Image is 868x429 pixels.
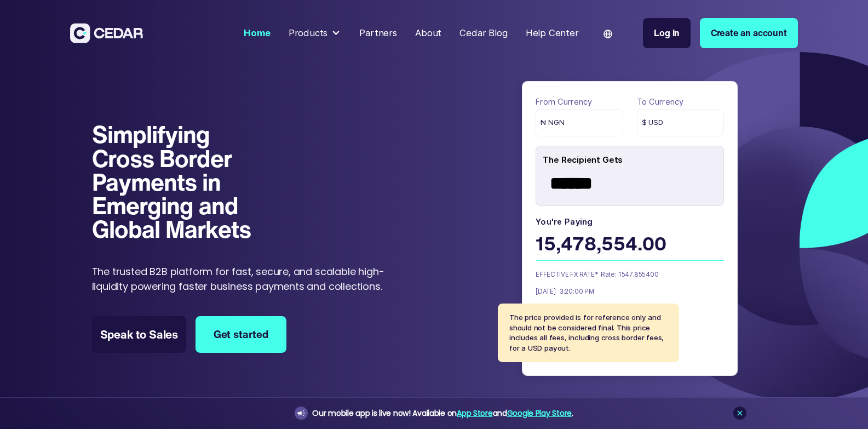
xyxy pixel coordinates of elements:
div: [DATE] [536,287,556,296]
div: About [415,26,441,40]
label: From currency [536,95,623,109]
a: Log in [643,18,691,48]
div: Cedar Blog [459,26,507,40]
img: announcement [297,409,306,417]
a: Help Center [521,21,583,45]
p: The trusted B2B platform for fast, secure, and scalable high-liquidity powering faster business p... [92,264,395,294]
a: Speak to Sales [92,316,186,352]
form: payField [536,95,724,328]
a: Get started [196,316,286,352]
div: 3:20:00 PM [556,287,594,296]
div: Products [289,26,328,40]
p: The price provided is for reference only and should not be considered final. This price includes ... [509,312,668,353]
div: Log in [654,26,680,40]
a: About [411,21,446,45]
a: Google Play Store [507,408,572,419]
a: Create an account [700,18,798,48]
div: Rate: 1547.855400 [601,270,686,281]
label: To currency [637,95,725,109]
div: Products [284,22,346,45]
div: 15,478,554.00 [536,230,724,260]
a: Home [239,21,275,45]
div: The Recipient Gets [543,150,723,170]
a: App Store [457,408,492,419]
a: Cedar Blog [455,21,512,45]
div: Help Center [526,26,579,40]
h1: Simplifying Cross Border Payments in Emerging and Global Markets [92,123,274,241]
div: EFFECTIVE FX RATE* [536,270,601,279]
span: ₦ NGN [541,117,564,128]
div: Our mobile app is live now! Available on and . [312,407,573,420]
label: You're paying [536,215,724,229]
div: Partners [359,26,397,40]
span: $ USD [642,117,663,128]
div: Home [244,26,270,40]
a: Partners [355,21,401,45]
